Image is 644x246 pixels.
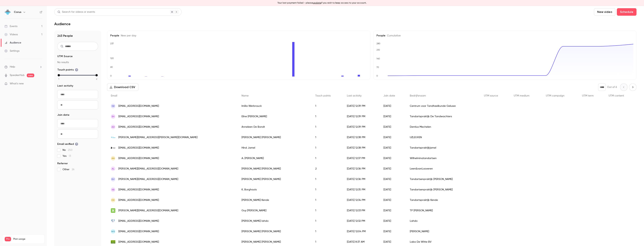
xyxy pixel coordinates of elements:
[312,226,343,237] div: 1
[312,184,343,195] div: 1
[10,82,24,86] span: What's new
[10,65,15,69] span: Help
[313,1,321,5] button: update
[57,60,98,64] p: No results
[118,198,159,202] span: [EMAIL_ADDRESS][DOMAIN_NAME]
[111,240,115,244] img: labodewitte.be
[112,167,114,170] span: AL
[118,156,159,160] span: [EMAIL_ADDRESS][DOMAIN_NAME]
[72,168,75,171] span: 26
[484,94,498,97] span: UTM source
[617,8,637,16] button: Schedule
[380,143,406,153] div: [DATE]
[380,111,406,122] div: [DATE]
[4,33,18,36] div: Videos
[111,147,115,149] img: msn.com
[238,101,312,111] div: Imilia Werbrouck
[118,230,159,233] span: [EMAIL_ADDRESS][DOMAIN_NAME]
[238,216,312,226] div: [PERSON_NAME] lahdo
[343,111,379,122] div: [DATE] 12:39 PM
[376,49,380,51] text: 210
[238,111,312,122] div: Eline [PERSON_NAME]
[343,101,379,111] div: [DATE] 12:39 PM
[58,77,59,81] span: 1
[609,94,624,97] span: UTM content
[110,34,367,38] h5: People
[380,195,406,205] div: [DATE]
[112,104,115,108] span: IW
[406,195,480,205] div: Tandartspraktijk Kende
[111,94,117,97] span: Email
[238,164,312,174] div: [PERSON_NAME] [PERSON_NAME]
[312,174,343,184] div: 1
[118,240,159,244] span: [EMAIL_ADDRESS][DOMAIN_NAME]
[118,104,159,108] span: [EMAIL_ADDRESS][DOMAIN_NAME]
[118,146,159,150] span: [EMAIL_ADDRESS][DOMAIN_NAME]
[385,34,401,37] span: Cumulative
[4,24,17,28] div: Events
[546,94,564,97] span: UTM campaign
[63,168,75,171] span: Other
[406,184,480,195] div: Tandartsenpraktijk [PERSON_NAME]
[63,148,72,152] span: No
[376,74,378,77] text: 0
[312,111,343,122] div: 1
[343,184,379,195] div: [DATE] 12:35 PM
[312,153,343,164] div: 1
[111,230,115,233] span: ws
[107,83,138,91] button: Download CSV
[380,164,406,174] div: [DATE]
[312,122,343,132] div: 1
[238,195,312,205] div: [PERSON_NAME] Kende
[406,111,480,122] div: Tandartspraktijk De Tandwachters
[4,41,21,45] div: Audience
[406,122,480,132] div: Dentius Mechelen
[112,125,115,129] span: AD
[343,205,379,216] div: [DATE] 12:33 PM
[238,122,312,132] div: Anneleen De Bondt
[343,122,379,132] div: [DATE] 12:39 PM
[343,174,379,184] div: [DATE] 12:36 PM
[112,178,115,181] span: bv
[112,198,115,202] span: DK
[63,154,71,158] span: Yes
[629,83,637,91] button: Next page
[110,66,113,68] text: 60
[68,149,72,151] span: 250
[238,143,312,153] div: Hind Jamel
[57,34,98,38] h1: 263 People
[312,216,343,226] div: 1
[514,94,529,97] span: UTM medium
[38,82,42,85] iframe: Noticeable Trigger
[57,119,98,128] input: From
[343,226,379,237] div: [DATE] 12:04 PM
[4,49,19,53] div: Settings
[383,94,395,97] span: Join date
[380,122,406,132] div: [DATE]
[406,153,480,164] div: Wilhelminatandartsen
[238,153,312,164] div: A. [PERSON_NAME]
[95,74,98,76] div: max
[312,132,343,143] div: 1
[4,65,42,69] li: help-dropdown-opener
[14,10,21,14] h6: Corus
[406,101,480,111] div: Centrum voor Tandheelkunde Geluwe
[118,188,159,192] span: [EMAIL_ADDRESS][DOMAIN_NAME]
[110,74,112,77] text: 0
[10,73,25,77] a: SpeakerHub
[110,57,114,60] text: 120
[112,157,115,160] span: An
[57,162,68,165] span: Referrer
[406,216,480,226] div: Lahdo
[118,209,178,213] span: [PERSON_NAME][EMAIL_ADDRESS][DOMAIN_NAME]
[96,77,97,81] span: 2
[343,143,379,153] div: [DATE] 12:38 PM
[118,125,159,129] span: [EMAIL_ADDRESS][DOMAIN_NAME]
[343,153,379,164] div: [DATE] 12:37 PM
[112,188,115,191] span: KB
[380,205,406,216] div: [DATE]
[5,237,11,241] span: Pro
[343,164,379,174] div: [DATE] 12:36 PM
[315,94,331,97] span: Touch points
[57,113,69,117] span: Join date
